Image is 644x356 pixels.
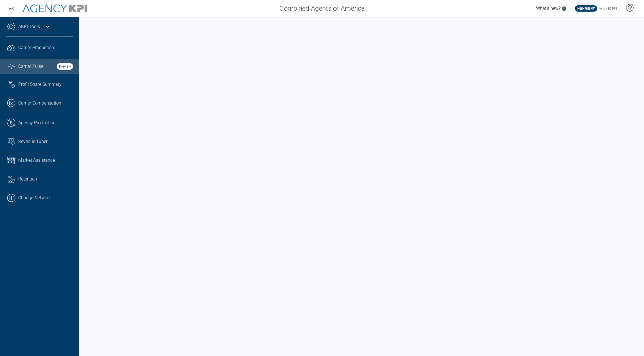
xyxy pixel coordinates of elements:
span: What's new? [536,6,561,11]
img: AgencyKPI [22,4,87,13]
span: Revenue Tuner [18,138,48,145]
span: Profit Share Summary [18,81,62,88]
span: Carrier Pulse [18,63,43,70]
a: AKPI Tools [18,23,40,30]
span: Carrier Compensation [18,100,61,107]
span: Market Assistance [18,157,55,164]
strong: Preview [57,63,73,70]
span: Agency Production [18,119,56,126]
div: Retention [18,176,73,182]
span: Combined Agents of America [279,3,365,13]
span: Carrier Production [18,44,54,51]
